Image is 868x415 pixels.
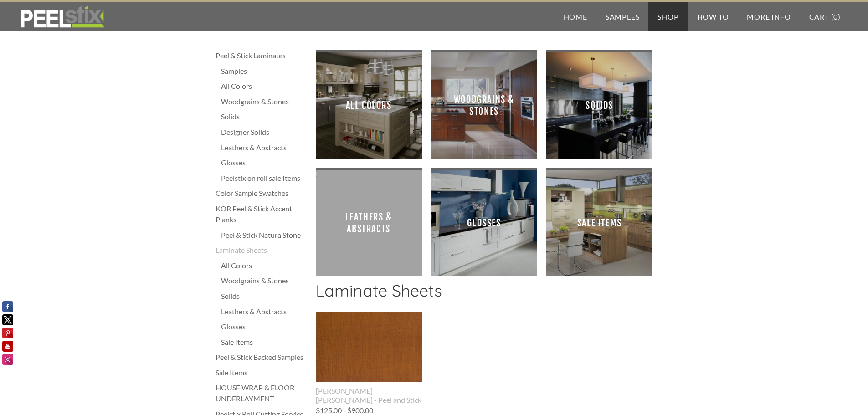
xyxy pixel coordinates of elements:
[316,312,422,405] a: [PERSON_NAME] [PERSON_NAME] - Peel and Stick
[216,203,307,225] a: KOR Peel & Stick Accent Planks
[554,60,645,151] span: Solids
[438,177,530,269] span: Glosses
[221,275,307,286] a: Woodgrains & Stones
[216,188,307,199] a: Color Sample Swatches
[221,157,307,168] a: Glosses
[546,52,652,159] a: Solids
[216,367,307,378] a: Sale Items
[431,170,537,276] a: Glosses
[216,352,307,363] a: Peel & Stick Backed Samples
[800,2,850,31] a: Cart (0)
[221,260,307,271] a: All Colors
[216,50,307,61] a: Peel & Stick Laminates
[221,81,307,92] a: All Colors
[221,173,307,184] a: Peelstix on roll sale Items
[438,60,530,151] span: Woodgrains & Stones
[596,2,649,31] a: Samples
[431,52,537,159] a: Woodgrains & Stones
[316,170,422,276] a: Leathers & Abstracts
[216,382,307,404] a: HOUSE WRAP & FLOOR UNDERLAYMENT
[221,306,307,317] a: Leathers & Abstracts
[221,230,307,241] a: Peel & Stick Natura Stone
[316,312,422,383] img: s832171791223022656_p490_i1_w400.jpeg
[554,177,645,269] span: Sale Items
[221,142,307,153] a: Leathers & Abstracts
[221,321,307,332] a: Glosses
[546,170,652,276] a: Sale Items
[221,291,307,302] a: Solids
[316,386,422,405] div: [PERSON_NAME] [PERSON_NAME] - Peel and Stick
[221,337,307,348] a: Sale Items
[18,5,106,28] img: REFACE SUPPLIES
[221,96,307,107] a: Woodgrains & Stones
[316,52,422,159] a: All Colors
[555,2,596,31] a: Home
[688,2,738,31] a: How To
[316,407,373,414] div: $125.00 - $900.00
[738,2,800,31] a: More Info
[323,60,415,151] span: All Colors
[316,281,653,307] h2: Laminate Sheets
[323,177,415,269] span: Leathers & Abstracts
[648,2,688,31] a: Shop
[833,12,838,21] span: 0
[221,66,307,77] a: Samples
[221,127,307,138] a: Designer Solids
[221,111,307,122] a: Solids
[216,245,307,256] a: Laminate Sheets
